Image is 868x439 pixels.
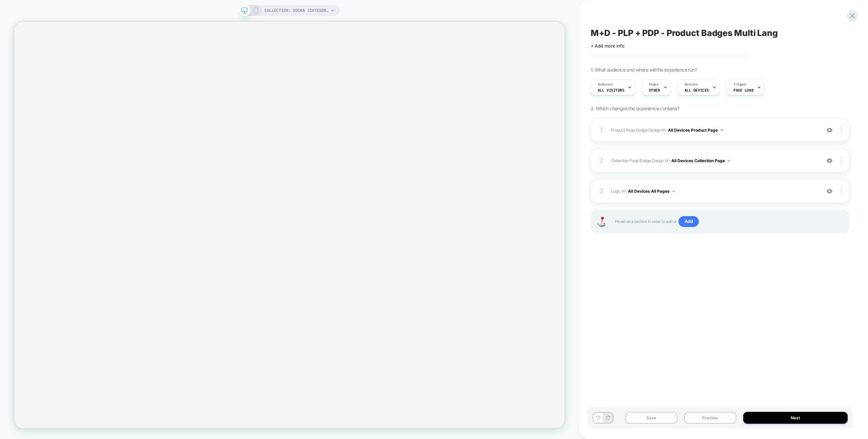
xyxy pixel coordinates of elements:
span: 2. Which changes the experience contains? [591,106,679,111]
img: close [841,157,842,164]
span: M+D - PLP + PDP - Product Badges Multi Lang [591,28,778,38]
span: on [661,126,666,134]
img: close [841,187,842,195]
img: crossed eye [827,188,832,194]
button: Preview [684,412,736,424]
span: Product Page Badge Design [611,127,660,132]
img: down arrow [672,190,675,192]
button: Next [743,412,848,424]
div: 2 [598,154,605,167]
div: 1 [598,124,605,136]
span: on [665,157,669,164]
span: + Add more info [591,43,625,49]
button: Save [625,412,677,424]
span: ALL DEVICES [685,88,709,93]
span: on [622,187,626,195]
span: Collection Page Badge Design [611,158,664,163]
img: close [841,126,842,134]
div: 3 [598,185,605,197]
span: COLLECTION: SOCKS (Category) [264,5,329,16]
button: All Devices Collection Page [671,156,730,165]
img: crossed eye [827,127,832,133]
span: Devices [685,82,698,87]
span: Pages [649,82,658,87]
img: crossed eye [827,158,832,164]
span: OTHER [649,88,660,93]
span: All Visitors [598,88,625,93]
span: Audience [598,82,613,87]
span: Logic [611,188,621,193]
span: Trigger [733,82,747,87]
span: Hover on a section in order to edit or [615,216,842,227]
img: down arrow [728,160,730,161]
img: down arrow [721,129,723,131]
button: All Devices Product Page [668,126,723,134]
span: Add [678,216,699,227]
button: All Devices All Pages [628,187,675,195]
span: Page Load [733,88,753,93]
span: 1. What audience and where will the experience run? [591,67,697,73]
img: Joystick [595,216,608,227]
